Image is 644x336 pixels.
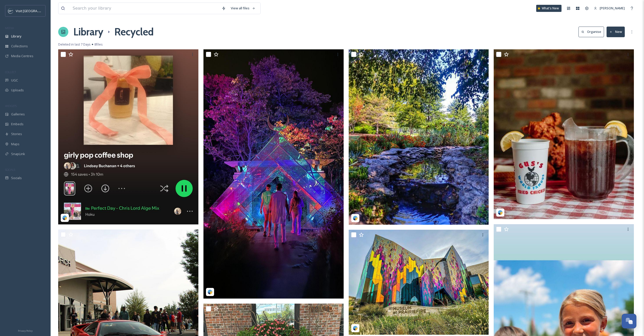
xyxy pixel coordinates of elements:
[11,78,18,83] span: UGC
[5,104,17,108] span: WIDGETS
[349,230,489,335] img: alphabuzz_10072024_0.jpg
[591,3,627,13] a: [PERSON_NAME]
[16,8,55,13] span: Visit [GEOGRAPHIC_DATA]
[11,34,21,39] span: Library
[58,42,91,47] span: Deleted in last 7 Days
[11,122,24,127] span: Embeds
[536,5,562,12] a: What's New
[5,26,14,30] span: MEDIA
[622,314,636,328] button: Open Chat
[11,44,28,49] span: Collections
[607,27,625,37] button: New
[5,168,15,172] span: SOCIALS
[600,6,625,10] span: [PERSON_NAME]
[114,24,154,39] h1: Recycled
[498,210,503,215] img: snapsea-logo.png
[11,142,19,146] span: Maps
[11,88,24,93] span: Uploads
[62,215,67,220] img: snapsea-logo.png
[70,3,219,14] input: Search your library
[11,152,25,156] span: SnapLink
[11,112,25,117] span: Galleries
[18,327,33,333] a: Privacy Policy
[18,329,33,332] span: Privacy Policy
[94,42,103,47] span: 8 file s
[207,289,213,295] img: snapsea-logo.png
[11,54,33,58] span: Media Centres
[578,27,604,37] button: Organise
[349,49,489,225] img: alarconphotographs_10072024_0.jpg
[73,24,103,39] a: Library
[11,176,22,180] span: Socials
[5,70,16,74] span: COLLECT
[494,49,634,219] img: gusfriedchickenkc_10072024_0.jpg
[58,49,198,224] img: maryannekp_04222025_0.jpeg
[578,27,607,37] a: Organise
[11,132,22,136] span: Stories
[8,8,13,13] img: c3es6xdrejuflcaqpovn.png
[353,326,358,331] img: snapsea-logo.png
[228,3,258,13] a: View all files
[203,49,344,299] img: thelindseyhiggins_10072024_0.jpg
[353,216,358,221] img: snapsea-logo.png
